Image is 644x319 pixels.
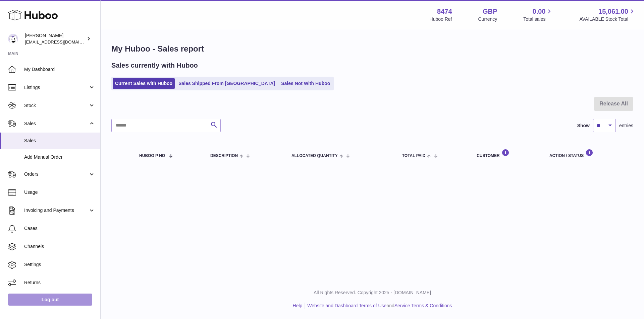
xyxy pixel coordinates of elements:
div: Currency [478,16,497,22]
h1: My Huboo - Sales report [111,44,633,54]
span: ALLOCATED Quantity [291,154,338,158]
span: AVAILABLE Stock Total [579,16,636,22]
label: Show [577,123,590,129]
span: Usage [24,189,95,195]
span: Channels [24,243,95,250]
a: 15,061.00 AVAILABLE Stock Total [579,7,636,22]
a: Sales Not With Huboo [279,78,332,89]
a: Log out [8,294,92,306]
h2: Sales currently with Huboo [111,61,198,70]
span: Stock [24,102,88,109]
p: All Rights Reserved. Copyright 2025 - [DOMAIN_NAME] [106,290,639,296]
div: Huboo Ref [430,16,452,22]
span: 0.00 [533,7,546,16]
span: Settings [24,261,95,268]
a: 0.00 Total sales [523,7,553,22]
a: Help [293,303,303,308]
li: and [305,303,452,309]
div: Customer [477,149,536,158]
span: [EMAIL_ADDRESS][DOMAIN_NAME] [25,39,99,45]
strong: 8474 [437,7,452,16]
img: orders@neshealth.com [8,34,18,44]
a: Service Terms & Conditions [394,303,452,308]
span: My Dashboard [24,66,95,73]
span: Orders [24,171,88,177]
a: Current Sales with Huboo [113,78,175,89]
span: Returns [24,280,95,286]
a: Sales Shipped From [GEOGRAPHIC_DATA] [176,78,277,89]
span: Total sales [523,16,553,22]
span: Listings [24,84,88,91]
span: entries [619,123,633,129]
span: Description [210,154,238,158]
a: Website and Dashboard Terms of Use [307,303,386,308]
strong: GBP [483,7,497,16]
span: 15,061.00 [598,7,628,16]
span: Total paid [402,154,426,158]
div: [PERSON_NAME] [25,32,85,45]
span: Invoicing and Payments [24,207,88,214]
div: Action / Status [549,149,627,158]
span: Huboo P no [139,154,165,158]
span: Add Manual Order [24,154,95,160]
span: Cases [24,225,95,232]
span: Sales [24,121,88,127]
span: Sales [24,138,95,144]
